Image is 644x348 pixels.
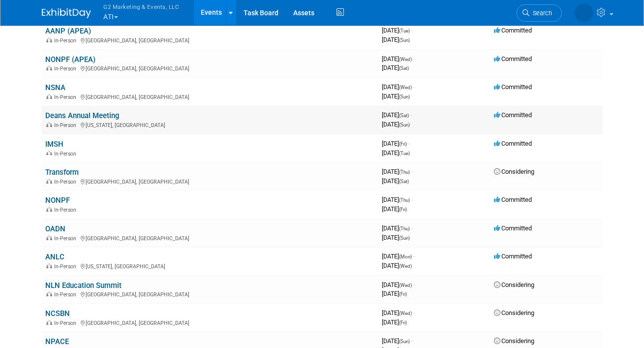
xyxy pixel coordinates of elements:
[399,85,412,90] span: (Wed)
[494,111,532,119] span: Committed
[46,65,52,70] img: In-Person Event
[414,253,415,260] span: -
[382,177,409,185] span: [DATE]
[46,281,122,290] a: NLN Education Summit
[412,196,413,203] span: -
[46,234,374,242] div: [GEOGRAPHIC_DATA], [GEOGRAPHIC_DATA]
[46,83,66,92] a: NSNA
[411,111,412,119] span: -
[46,177,374,185] div: [GEOGRAPHIC_DATA], [GEOGRAPHIC_DATA]
[46,94,52,99] img: In-Person Event
[55,179,80,185] span: In-Person
[46,262,374,270] div: [US_STATE], [GEOGRAPHIC_DATA]
[46,224,66,233] a: OADN
[494,337,535,345] span: Considering
[494,196,532,203] span: Committed
[412,337,413,345] span: -
[42,8,91,18] img: ExhibitDay
[399,226,410,231] span: (Thu)
[46,263,52,268] img: In-Person Event
[46,253,65,261] a: ANLC
[55,320,80,326] span: In-Person
[46,309,70,318] a: NCSBN
[55,94,80,100] span: In-Person
[517,4,562,22] a: Search
[399,179,409,184] span: (Sat)
[382,83,415,91] span: [DATE]
[399,169,410,175] span: (Thu)
[399,28,410,33] span: (Tue)
[399,320,407,325] span: (Fri)
[382,36,410,43] span: [DATE]
[104,1,180,12] span: G2 Marketing & Events, LLC
[414,55,415,63] span: -
[399,122,410,127] span: (Sun)
[46,111,120,120] a: Deans Annual Meeting
[494,83,532,91] span: Committed
[414,281,415,288] span: -
[399,254,412,259] span: (Mon)
[382,337,413,345] span: [DATE]
[382,111,412,119] span: [DATE]
[494,55,532,63] span: Committed
[382,93,410,100] span: [DATE]
[409,140,410,147] span: -
[382,27,413,34] span: [DATE]
[55,263,80,270] span: In-Person
[55,37,80,44] span: In-Person
[494,281,535,288] span: Considering
[55,235,80,242] span: In-Person
[46,55,96,64] a: NONPF (APEA)
[399,339,410,344] span: (Sun)
[399,283,412,288] span: (Wed)
[399,311,412,316] span: (Wed)
[46,121,374,128] div: [US_STATE], [GEOGRAPHIC_DATA]
[46,320,52,325] img: In-Person Event
[46,337,69,346] a: NPACE
[382,262,412,269] span: [DATE]
[46,290,374,298] div: [GEOGRAPHIC_DATA], [GEOGRAPHIC_DATA]
[399,235,410,241] span: (Sun)
[399,291,407,297] span: (Fri)
[382,196,413,203] span: [DATE]
[494,140,532,147] span: Committed
[382,309,415,316] span: [DATE]
[46,37,52,42] img: In-Person Event
[399,141,407,147] span: (Fri)
[55,122,80,128] span: In-Person
[382,318,407,326] span: [DATE]
[399,94,410,99] span: (Sun)
[46,168,79,177] a: Transform
[55,291,80,298] span: In-Person
[55,151,80,157] span: In-Person
[382,121,410,128] span: [DATE]
[412,224,413,232] span: -
[46,291,52,296] img: In-Person Event
[46,27,92,35] a: AANP (APEA)
[399,113,409,118] span: (Sat)
[494,253,532,260] span: Committed
[46,235,52,240] img: In-Person Event
[399,151,410,156] span: (Tue)
[382,253,415,260] span: [DATE]
[399,263,412,269] span: (Wed)
[382,290,407,297] span: [DATE]
[412,168,413,175] span: -
[46,64,374,72] div: [GEOGRAPHIC_DATA], [GEOGRAPHIC_DATA]
[414,309,415,316] span: -
[530,9,552,17] span: Search
[55,207,80,213] span: In-Person
[46,93,374,100] div: [GEOGRAPHIC_DATA], [GEOGRAPHIC_DATA]
[494,168,535,175] span: Considering
[55,65,80,72] span: In-Person
[382,64,409,71] span: [DATE]
[382,234,410,241] span: [DATE]
[382,168,413,175] span: [DATE]
[399,65,409,71] span: (Sat)
[412,27,413,34] span: -
[382,281,415,288] span: [DATE]
[494,224,532,232] span: Committed
[46,318,374,326] div: [GEOGRAPHIC_DATA], [GEOGRAPHIC_DATA]
[382,224,413,232] span: [DATE]
[46,196,70,205] a: NONPF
